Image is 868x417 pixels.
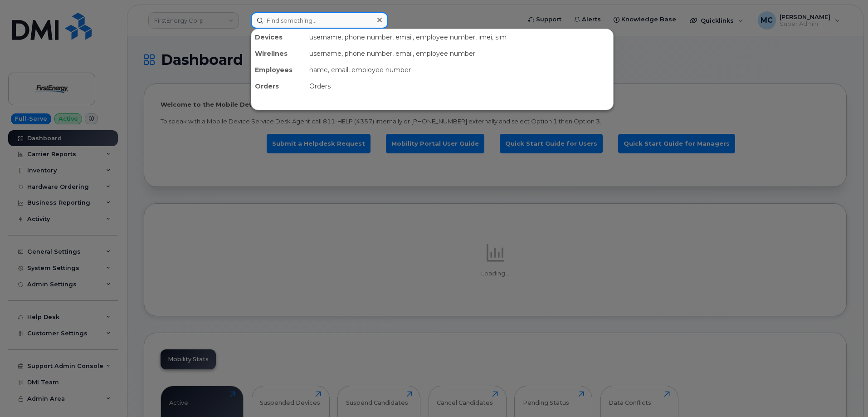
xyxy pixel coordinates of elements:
[306,78,613,94] div: Orders
[251,45,306,62] div: Wirelines
[251,78,306,94] div: Orders
[306,62,613,78] div: name, email, employee number
[306,29,613,45] div: username, phone number, email, employee number, imei, sim
[829,378,861,410] iframe: Messenger Launcher
[251,62,306,78] div: Employees
[306,45,613,62] div: username, phone number, email, employee number
[251,29,306,45] div: Devices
